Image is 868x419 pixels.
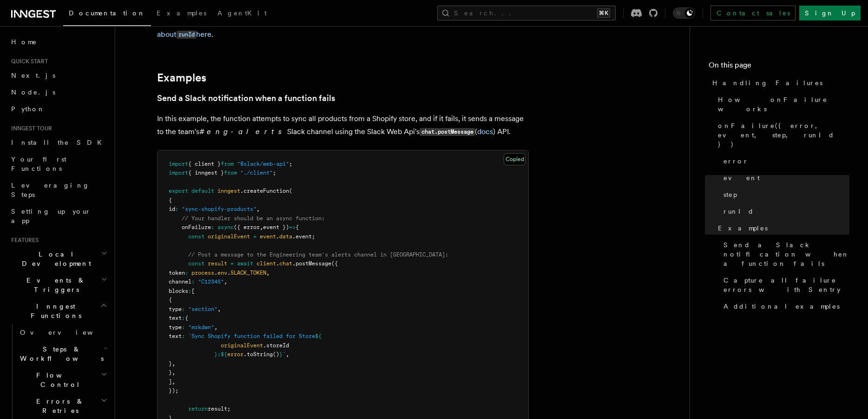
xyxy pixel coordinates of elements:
[198,278,224,285] span: "C12345"
[199,127,287,136] em: #eng-alerts
[188,288,191,294] span: :
[157,16,471,39] a: Learn more aboutrunIdhere
[188,324,214,331] span: "mrkdwn"
[7,67,109,84] a: Next.js
[723,302,840,311] span: Additional examples
[169,306,182,312] span: type
[7,276,101,294] span: Events & Triggers
[7,298,109,324] button: Inngest Functions
[157,9,206,17] span: Examples
[720,169,849,186] a: event
[230,270,266,276] span: SLACK_TOKEN
[292,233,315,240] span: .event;
[217,224,234,230] span: async
[188,251,448,258] span: // Post a message to the Engineering team's alerts channel in [GEOGRAPHIC_DATA]:
[331,260,338,267] span: ({
[7,246,109,272] button: Local Development
[723,173,760,182] span: event
[182,206,256,212] span: "sync-shopify-products"
[188,233,204,240] span: const
[16,367,109,393] button: Flow Control
[188,169,224,176] span: { inngest }
[188,333,315,339] span: `Sync Shopify function failed for Store
[437,6,616,20] button: Search...⌘K
[477,127,493,136] a: docs
[7,101,109,117] a: Python
[279,233,292,240] span: data
[279,260,292,267] span: chat
[11,72,55,79] span: Next.js
[169,161,188,167] span: import
[169,278,191,285] span: channel
[7,302,100,320] span: Inngest Functions
[169,197,172,203] span: {
[720,272,849,298] a: Capture all failure errors with Sentry
[276,233,279,240] span: .
[720,237,849,272] a: Send a Slack notification when a function fails
[172,369,175,376] span: ,
[7,272,109,298] button: Events & Triggers
[7,250,101,268] span: Local Development
[169,324,182,331] span: type
[253,233,256,240] span: =
[11,88,55,96] span: Node.js
[169,387,178,394] span: });
[169,315,182,321] span: text
[7,203,109,229] a: Setting up your app
[273,169,276,176] span: ;
[185,270,188,276] span: :
[720,186,849,203] a: step
[11,139,107,146] span: Install the SDK
[214,270,217,276] span: .
[16,345,104,363] span: Steps & Workflows
[182,333,185,339] span: :
[16,371,101,389] span: Flow Control
[63,3,151,26] a: Documentation
[709,74,849,91] a: Handling Failures
[157,112,529,139] p: In this example, the function attempts to sync all products from a Shopify store, and if it fails...
[276,260,279,267] span: .
[289,161,292,167] span: ;
[182,224,211,230] span: onFailure
[151,3,212,25] a: Examples
[420,128,475,136] code: chat.postMessage
[169,206,175,212] span: id
[212,3,272,25] a: AgentKit
[217,270,227,276] span: env
[720,298,849,315] a: Additional examples
[273,351,279,358] span: ()
[217,351,221,358] span: :
[169,270,185,276] span: token
[188,306,217,312] span: "section"
[217,306,221,312] span: ,
[712,78,822,88] span: Handling Failures
[283,351,286,358] span: `
[230,260,234,267] span: =
[172,378,175,385] span: ,
[718,95,849,114] span: How onFailure works
[723,240,849,268] span: Send a Slack notification when a function fails
[237,260,253,267] span: await
[214,324,217,331] span: ,
[237,161,289,167] span: "@slack/web-api"
[504,153,526,165] button: Copied
[243,351,273,358] span: .toString
[188,161,221,167] span: { client }
[69,9,145,17] span: Documentation
[217,9,267,17] span: AgentKit
[11,208,91,224] span: Setting up your app
[7,177,109,203] a: Leveraging Steps
[16,393,109,419] button: Errors & Retries
[256,206,260,212] span: ,
[710,6,796,20] a: Contact sales
[214,351,217,358] span: }
[11,105,45,113] span: Python
[714,91,849,117] a: How onFailure works
[11,37,37,47] span: Home
[315,333,322,339] span: ${
[208,260,227,267] span: result
[723,207,754,216] span: runId
[191,288,195,294] span: [
[221,351,227,358] span: ${
[296,224,299,230] span: {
